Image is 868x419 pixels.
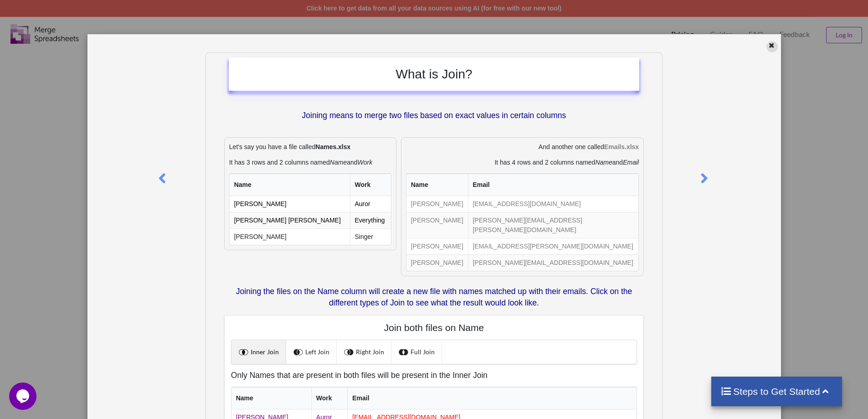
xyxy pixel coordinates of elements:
td: [PERSON_NAME][EMAIL_ADDRESS][DOMAIN_NAME] [468,254,639,271]
td: [PERSON_NAME] [406,238,468,254]
a: Left Join [286,340,337,364]
a: Full Join [391,340,442,364]
h4: Join both files on Name [231,322,637,333]
p: Let's say you have a file called [229,142,391,151]
i: Name [595,159,612,166]
h2: What is Join? [238,67,630,82]
i: Name [330,159,347,166]
a: Inner Join [231,340,286,364]
td: Everything [350,212,391,228]
td: [PERSON_NAME] [PERSON_NAME] [230,212,350,228]
h5: Only Names that are present in both files will be present in the Inner Join [231,371,637,380]
td: [PERSON_NAME] [406,254,468,271]
td: [PERSON_NAME] [230,228,350,245]
th: Work [311,387,347,409]
p: Joining means to merge two files based on exact values in certain columns [229,110,639,121]
td: [PERSON_NAME] [406,196,468,212]
iframe: chat widget [9,383,38,410]
td: [PERSON_NAME] [406,212,468,238]
p: Joining the files on the Name column will create a new file with names matched up with their emai... [224,286,644,309]
td: Auror [350,196,391,212]
th: Email [347,387,637,409]
th: Name [406,174,468,196]
h4: Steps to Get Started [720,386,833,397]
td: Singer [350,228,391,245]
b: Emails.xlsx [604,143,639,150]
th: Name [230,174,350,196]
td: [PERSON_NAME][EMAIL_ADDRESS][PERSON_NAME][DOMAIN_NAME] [468,212,639,238]
th: Name [231,387,311,409]
p: It has 4 rows and 2 columns named and [406,158,639,167]
i: Work [358,159,373,166]
p: And another one called [406,142,639,151]
th: Email [468,174,639,196]
td: [EMAIL_ADDRESS][PERSON_NAME][DOMAIN_NAME] [468,238,639,254]
b: Names.xlsx [315,143,350,150]
td: [PERSON_NAME] [230,196,350,212]
td: [EMAIL_ADDRESS][DOMAIN_NAME] [468,196,639,212]
i: Email [623,159,639,166]
p: It has 3 rows and 2 columns named and [229,158,391,167]
a: Right Join [337,340,391,364]
th: Work [350,174,391,196]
